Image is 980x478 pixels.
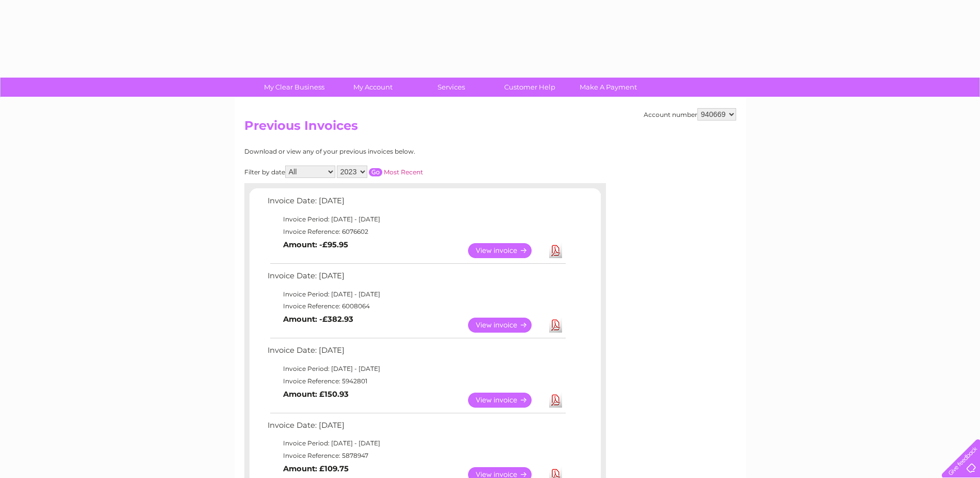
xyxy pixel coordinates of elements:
[265,419,567,438] td: Invoice Date: [DATE]
[549,318,562,333] a: Download
[549,393,562,408] a: Download
[468,243,544,258] a: View
[384,168,423,176] a: Most Recent
[265,226,567,238] td: Invoice Reference: 6076602
[265,269,567,288] td: Invoice Date: [DATE]
[468,318,544,333] a: View
[283,390,349,399] b: Amount: £150.93
[265,194,567,213] td: Invoice Date: [DATE]
[330,78,415,97] a: My Account
[487,78,572,97] a: Customer Help
[409,78,494,97] a: Services
[566,78,651,97] a: Make A Payment
[265,343,567,363] td: Invoice Date: [DATE]
[252,78,337,97] a: My Clear Business
[283,464,349,473] b: Amount: £109.75
[265,363,567,375] td: Invoice Period: [DATE] - [DATE]
[265,437,567,450] td: Invoice Period: [DATE] - [DATE]
[644,108,736,121] div: Account number
[244,166,516,178] div: Filter by date
[265,213,567,226] td: Invoice Period: [DATE] - [DATE]
[265,300,567,312] td: Invoice Reference: 6008064
[244,118,736,138] h2: Previous Invoices
[468,393,544,408] a: View
[549,243,562,258] a: Download
[283,315,353,324] b: Amount: -£382.93
[265,288,567,301] td: Invoice Period: [DATE] - [DATE]
[283,240,348,249] b: Amount: -£95.95
[265,375,567,387] td: Invoice Reference: 5942801
[265,450,567,462] td: Invoice Reference: 5878947
[244,148,516,155] div: Download or view any of your previous invoices below.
